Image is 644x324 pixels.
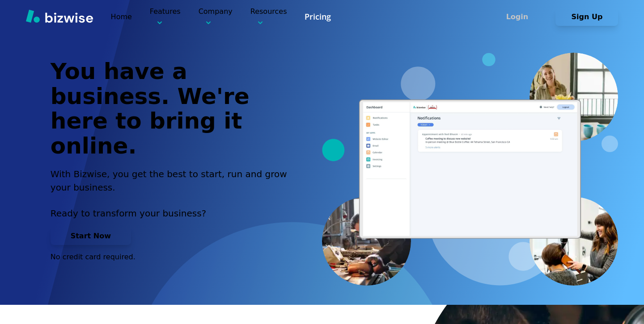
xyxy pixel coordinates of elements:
img: Bizwise Logo [26,9,93,23]
a: Pricing [305,11,331,22]
p: Company [199,6,233,27]
p: Features [150,6,181,27]
p: Resources [250,6,287,27]
button: Start Now [51,227,131,245]
a: Start Now [51,232,131,240]
h2: With Bizwise, you get the best to start, run and grow your business. [51,167,297,194]
a: Home [111,12,132,21]
h1: You have a business. We're here to bring it online. [51,59,297,158]
button: Login [486,8,548,26]
p: Ready to transform your business? [51,207,297,220]
a: Login [486,12,555,21]
button: Sign Up [555,8,618,26]
a: Sign Up [555,12,618,21]
p: No credit card required. [51,252,297,262]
